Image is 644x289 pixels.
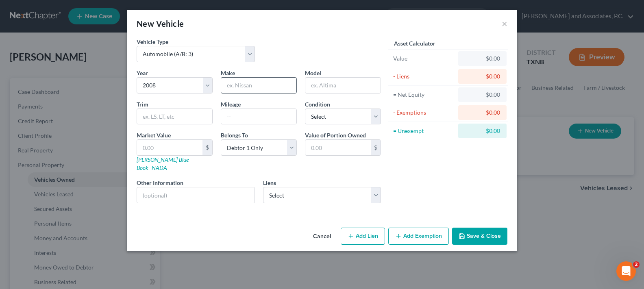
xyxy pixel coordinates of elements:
label: Vehicle Type [137,37,168,46]
label: Trim [137,100,148,109]
span: 2 [633,261,640,268]
label: Mileage [221,100,241,109]
label: Model [305,69,321,77]
input: ex. Nissan [221,78,296,93]
label: Asset Calculator [394,39,435,48]
div: $ [371,140,381,155]
div: - Liens [393,72,455,80]
div: = Unexempt [393,127,455,135]
div: Value [393,54,455,63]
label: Year [137,69,148,77]
label: Liens [263,178,276,187]
input: -- [221,109,296,124]
span: Belongs To [221,132,248,139]
div: $0.00 [465,54,500,63]
input: ex. Altima [305,78,381,93]
input: (optional) [137,187,255,203]
a: [PERSON_NAME] Blue Book [137,156,189,171]
input: ex. LS, LT, etc [137,109,212,124]
span: Make [221,70,235,76]
div: $0.00 [465,127,500,135]
div: = Net Equity [393,91,455,99]
div: $0.00 [465,109,500,117]
label: Condition [305,100,330,109]
iframe: Intercom live chat [616,261,636,281]
input: 0.00 [137,140,202,155]
div: $ [202,140,212,155]
button: × [502,19,507,28]
div: New Vehicle [137,18,184,29]
div: $0.00 [465,72,500,80]
div: $0.00 [465,91,500,99]
button: Add Exemption [388,228,449,245]
a: NADA [152,164,167,171]
input: 0.00 [305,140,371,155]
div: - Exemptions [393,109,455,117]
button: Add Lien [341,228,385,245]
label: Market Value [137,131,171,139]
label: Value of Portion Owned [305,131,366,139]
label: Other Information [137,178,183,187]
button: Cancel [307,228,337,245]
button: Save & Close [452,228,507,245]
